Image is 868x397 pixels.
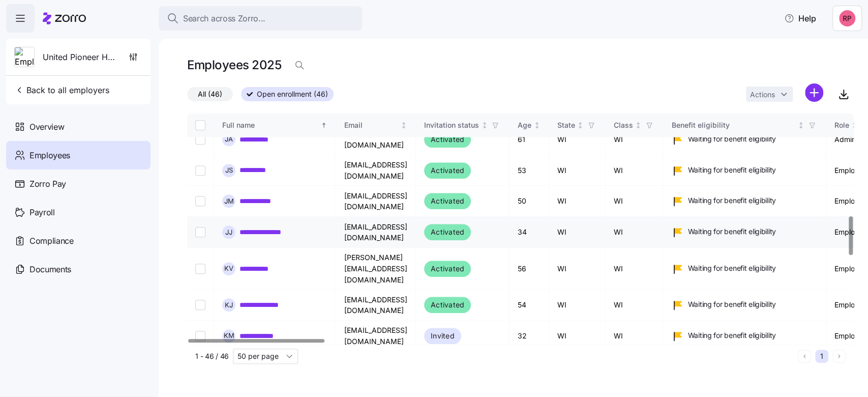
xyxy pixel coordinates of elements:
a: Documents [6,255,151,283]
span: Waiting for benefit eligibility [688,165,776,175]
div: Not sorted [635,122,642,129]
span: J M [224,198,234,205]
td: 61 [510,124,549,155]
input: Select all records [195,120,205,130]
a: Overview [6,112,151,141]
td: 50 [510,186,549,217]
td: 53 [510,155,549,186]
span: United Pioneer Home [43,51,116,64]
img: Employer logo [15,47,34,68]
a: Employees [6,141,151,169]
div: Email [344,120,399,131]
th: StateNot sorted [549,114,606,137]
div: Full name [222,120,319,131]
td: 54 [510,290,549,321]
th: Invitation statusNot sorted [416,114,510,137]
td: [EMAIL_ADDRESS][DOMAIN_NAME] [336,155,416,186]
span: Invited [431,330,455,342]
h1: Employees 2025 [187,57,281,73]
span: Search across Zorro... [183,12,265,25]
span: Documents [29,263,71,276]
span: Compliance [29,235,74,247]
a: Payroll [6,198,151,226]
button: Help [776,8,824,29]
input: Select record 24 [195,264,205,274]
td: 32 [510,321,549,351]
td: WI [549,186,606,217]
span: K V [224,265,233,272]
td: WI [606,186,664,217]
div: Not sorted [797,122,804,129]
span: Overview [29,121,64,133]
span: J A [225,136,233,143]
button: Actions [746,87,793,102]
td: WI [549,124,606,155]
span: Waiting for benefit eligibility [688,195,776,206]
span: Activated [431,263,464,275]
div: Invitation status [424,120,479,131]
th: AgeNot sorted [510,114,549,137]
svg: add icon [805,83,823,102]
td: WI [549,321,606,351]
span: K M [224,332,234,339]
th: EmailNot sorted [336,114,416,137]
td: WI [606,248,664,290]
span: Actions [750,91,775,98]
td: [EMAIL_ADDRESS][DOMAIN_NAME] [336,290,416,321]
th: Benefit eligibilityNot sorted [664,114,826,137]
div: Class [614,120,633,131]
th: ClassNot sorted [606,114,664,137]
div: Benefit eligibility [672,120,796,131]
td: WI [606,290,664,321]
td: WI [549,217,606,248]
button: Next page [832,350,846,363]
div: Not sorted [400,122,407,129]
input: Select record 22 [195,196,205,206]
input: Select record 23 [195,227,205,237]
span: 1 - 46 / 46 [195,351,229,361]
span: J S [225,167,233,174]
img: eedd38507f2e98b8446e6c4bda047efc [839,10,855,26]
div: Not sorted [481,122,488,129]
button: Search across Zorro... [159,6,362,31]
td: 56 [510,248,549,290]
td: WI [549,155,606,186]
input: Select record 21 [195,165,205,176]
div: Role [834,120,849,131]
span: Zorro Pay [29,178,66,190]
div: Not sorted [533,122,541,129]
span: All (46) [198,88,222,101]
a: Compliance [6,226,151,255]
div: Age [518,120,531,131]
span: Activated [431,195,464,207]
div: Not sorted [851,122,858,129]
span: Help [784,12,816,24]
td: [PERSON_NAME][EMAIL_ADDRESS][DOMAIN_NAME] [336,248,416,290]
input: Select record 20 [195,134,205,145]
td: WI [606,321,664,351]
td: WI [606,155,664,186]
div: Sorted ascending [320,122,327,129]
td: 34 [510,217,549,248]
th: Full nameSorted ascending [214,114,336,137]
button: Back to all employers [10,80,113,100]
span: Waiting for benefit eligibility [688,226,776,237]
span: Open enrollment (46) [257,88,328,101]
td: WI [549,248,606,290]
td: [EMAIL_ADDRESS][DOMAIN_NAME] [336,186,416,217]
td: [EMAIL_ADDRESS][DOMAIN_NAME] [336,217,416,248]
td: WI [606,124,664,155]
span: Waiting for benefit eligibility [688,299,776,309]
span: K J [225,302,233,308]
span: J J [225,229,232,236]
td: [EMAIL_ADDRESS][DOMAIN_NAME] [336,124,416,155]
span: Payroll [29,206,55,219]
span: Waiting for benefit eligibility [688,330,776,341]
span: Waiting for benefit eligibility [688,134,776,144]
span: Back to all employers [14,84,109,96]
span: Activated [431,133,464,146]
button: Previous page [798,350,811,363]
span: Waiting for benefit eligibility [688,263,776,273]
td: [EMAIL_ADDRESS][DOMAIN_NAME] [336,321,416,351]
span: Activated [431,164,464,177]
